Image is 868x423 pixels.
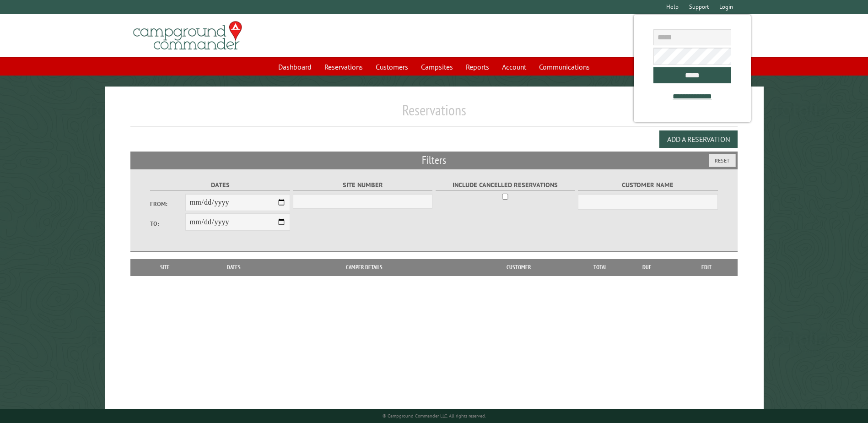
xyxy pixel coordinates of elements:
a: Reservations [319,58,368,76]
label: To: [150,219,185,228]
a: Account [496,58,532,76]
label: From: [150,200,185,208]
h1: Reservations [130,101,737,126]
th: Site [135,259,194,276]
th: Dates [195,259,273,276]
a: Communications [534,58,595,76]
th: Customer [455,259,582,276]
h2: Filters [130,152,737,169]
a: Dashboard [273,58,317,76]
img: Campground Commander [130,18,245,54]
th: Camper Details [273,259,455,276]
label: Customer Name [578,180,717,190]
a: Campsites [415,58,458,76]
button: Add a Reservation [659,130,738,148]
label: Dates [150,180,290,190]
th: Due [618,259,676,276]
th: Edit [676,259,738,276]
small: © Campground Commander LLC. All rights reserved. [383,413,486,419]
button: Reset [709,154,736,167]
a: Reports [460,58,495,76]
a: Customers [370,58,414,76]
th: Total [582,259,618,276]
label: Site Number [293,180,432,190]
label: Include Cancelled Reservations [436,180,575,190]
